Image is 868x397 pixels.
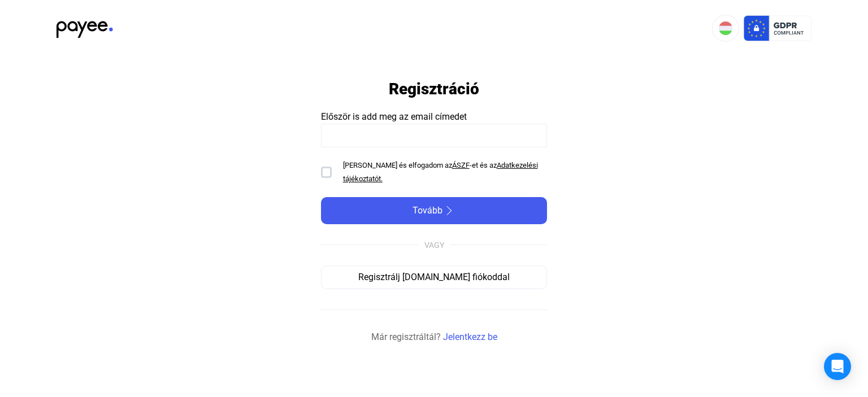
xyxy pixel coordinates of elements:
img: arrow-right-white [442,206,456,215]
img: black-payee-blue-dot.svg [57,15,113,38]
span: [PERSON_NAME] és elfogadom az [343,161,452,169]
span: Tovább [413,204,442,217]
span: Már regisztráltál? [371,330,441,344]
div: VAGY [424,238,444,252]
button: Továbbarrow-right-white [321,197,547,224]
button: Regisztrálj [DOMAIN_NAME] fiókoddal [321,265,547,289]
img: gdpr [744,15,811,42]
button: HU [712,15,739,42]
div: Open Intercom Messenger [824,353,851,380]
a: ÁSZF [452,161,470,169]
a: Jelentkezz be [443,330,497,344]
span: -et és az [470,161,497,169]
h1: Regisztráció [389,79,479,99]
div: Regisztrálj [DOMAIN_NAME] fiókoddal [325,271,543,284]
span: Először is add meg az email címedet [321,111,467,122]
img: HU [719,21,732,35]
